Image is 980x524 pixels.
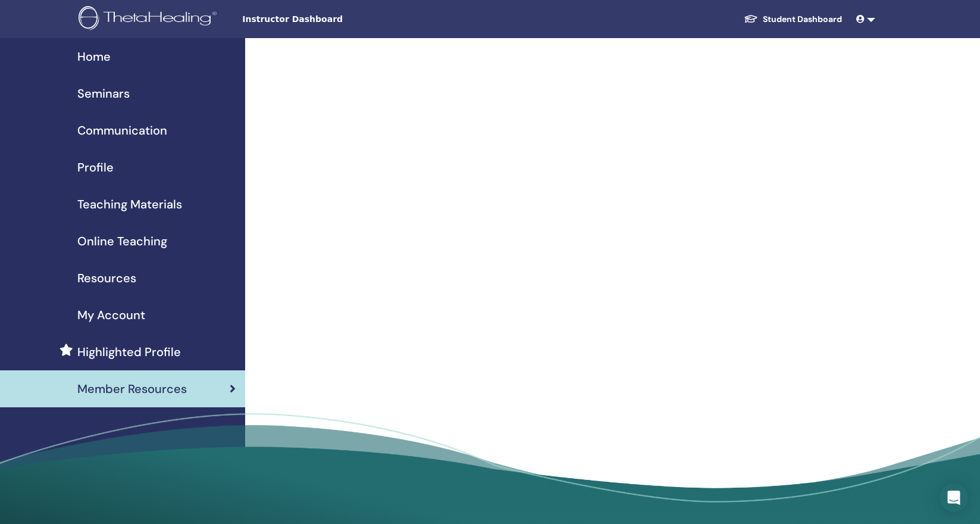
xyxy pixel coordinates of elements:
span: Profile [77,158,114,176]
span: Instructor Dashboard [242,13,421,26]
span: Teaching Materials [77,195,182,213]
div: Open Intercom Messenger [940,484,968,512]
span: Member Resources [77,380,187,398]
span: Highlighted Profile [77,343,181,361]
span: Resources [77,269,136,287]
span: My Account [77,306,145,324]
span: Communication [77,121,167,139]
span: Online Teaching [77,232,167,250]
span: Seminars [77,85,130,102]
a: Student Dashboard [734,8,851,30]
img: graduation-cap-white.svg [744,14,758,24]
img: logo.png [79,6,221,33]
span: Home [77,48,111,65]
